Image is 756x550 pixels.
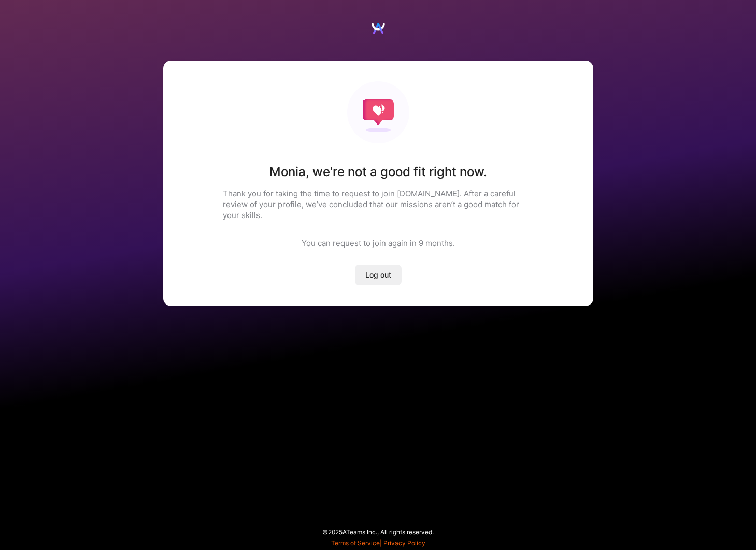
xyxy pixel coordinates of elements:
div: You can request to join again in 9 months . [302,238,455,249]
span: Log out [365,270,391,280]
span: | [331,539,425,547]
img: Logo [370,21,386,36]
a: Privacy Policy [383,539,425,547]
img: Not fit [347,81,409,143]
h1: Monia , we're not a good fit right now. [269,164,487,180]
p: Thank you for taking the time to request to join [DOMAIN_NAME]. After a careful review of your pr... [223,188,534,221]
a: Terms of Service [331,539,380,547]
